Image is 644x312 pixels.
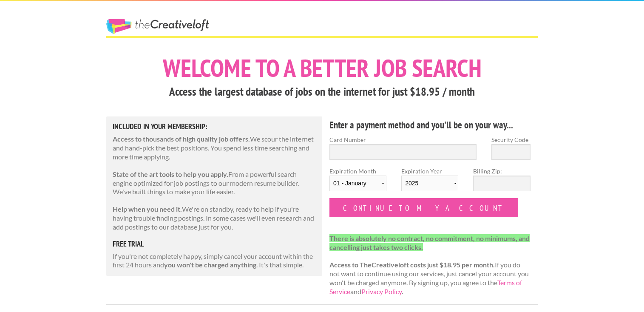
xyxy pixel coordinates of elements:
strong: Access to TheCreativeloft costs just $18.95 per month. [329,261,495,269]
label: Expiration Month [329,167,386,198]
strong: Help when you need it. [113,205,182,213]
label: Card Number [329,135,477,144]
a: Terms of Service [329,278,522,295]
p: We scour the internet and hand-pick the best positions. You spend less time searching and more ti... [113,135,316,161]
strong: There is absolutely no contract, no commitment, no minimums, and cancelling just takes two clicks. [329,234,530,251]
strong: State of the art tools to help you apply. [113,170,228,178]
strong: Access to thousands of high quality job offers. [113,135,250,143]
label: Security Code [491,135,531,144]
h3: Access the largest database of jobs on the internet for just $18.95 / month [106,84,538,100]
p: If you do not want to continue using our services, just cancel your account you won't be charged ... [329,234,531,296]
input: Continue to my account [329,198,518,217]
h5: Included in Your Membership: [113,123,316,130]
h1: Welcome to a better job search [106,56,538,80]
h4: Enter a payment method and you'll be on your way... [329,118,531,132]
select: Expiration Year [401,176,458,191]
a: The Creative Loft [106,19,209,34]
label: Expiration Year [401,167,458,198]
p: From a powerful search engine optimized for job postings to our modern resume builder. We've buil... [113,170,316,196]
strong: you won't be charged anything [164,261,256,269]
p: If you're not completely happy, simply cancel your account within the first 24 hours and . It's t... [113,252,316,270]
h5: free trial [113,240,316,248]
p: We're on standby, ready to help if you're having trouble finding postings. In some cases we'll ev... [113,205,316,231]
a: Privacy Policy [361,287,402,295]
label: Billing Zip: [473,167,530,176]
select: Expiration Month [329,176,386,191]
